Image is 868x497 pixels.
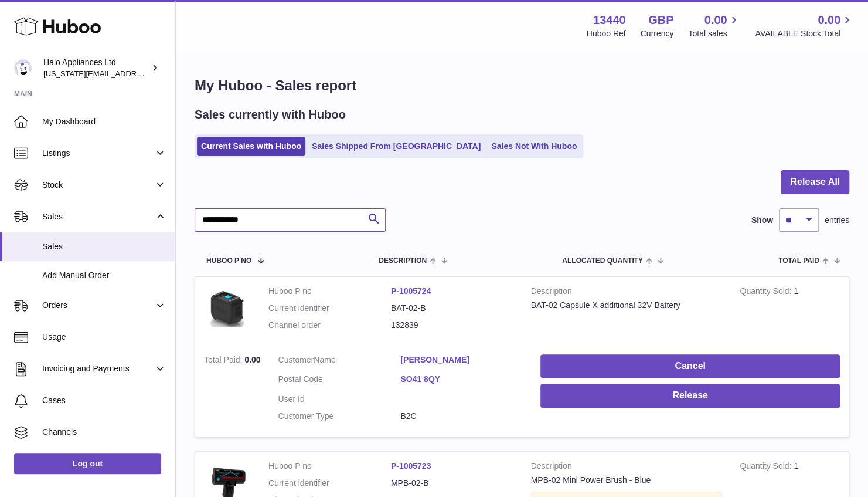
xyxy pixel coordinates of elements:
[531,475,723,486] div: MPB-02 Mini Power Brush - Blue
[751,215,773,226] label: Show
[42,148,154,159] span: Listings
[531,300,723,311] div: BAT-02 Capsule X additional 32V Battery
[204,355,244,367] strong: Total Paid
[731,277,849,346] td: 1
[42,363,154,374] span: Invoicing and Payments
[42,241,166,252] span: Sales
[781,170,849,194] button: Release All
[197,137,305,156] a: Current Sales with Huboo
[540,384,840,408] button: Release
[688,28,740,39] span: Total sales
[825,215,849,226] span: entries
[818,12,840,28] span: 0.00
[268,478,391,489] dt: Current identifier
[204,286,251,333] img: G2-Battery.png
[244,355,260,364] span: 0.00
[391,478,513,489] dd: MPB-02-B
[278,355,314,364] span: Customer
[278,354,401,368] dt: Name
[42,211,154,222] span: Sales
[42,116,166,127] span: My Dashboard
[740,461,794,474] strong: Quantity Sold
[43,57,149,79] div: Halo Appliances Ltd
[308,137,485,156] a: Sales Shipped From [GEOGRAPHIC_DATA]
[648,12,673,28] strong: GBP
[14,453,161,474] a: Log out
[778,257,819,265] span: Total paid
[755,12,854,39] a: 0.00 AVAILABLE Stock Total
[379,257,427,265] span: Description
[278,394,401,405] dt: User Id
[400,411,523,422] dd: B2C
[42,300,154,311] span: Orders
[42,270,166,281] span: Add Manual Order
[593,12,626,28] strong: 13440
[195,76,849,95] h1: My Huboo - Sales report
[42,395,166,406] span: Cases
[531,461,723,475] strong: Description
[587,28,626,39] div: Huboo Ref
[391,461,431,471] a: P-1005723
[540,354,840,378] button: Cancel
[391,320,513,331] dd: 132839
[755,28,854,39] span: AVAILABLE Stock Total
[42,332,166,343] span: Usage
[487,137,581,156] a: Sales Not With Huboo
[268,320,391,331] dt: Channel order
[42,180,154,191] span: Stock
[268,461,391,472] dt: Huboo P no
[391,303,513,314] dd: BAT-02-B
[400,374,523,385] a: SO41 8QY
[391,286,431,296] a: P-1005724
[704,12,727,28] span: 0.00
[531,286,723,300] strong: Description
[278,411,401,422] dt: Customer Type
[43,69,278,78] span: [US_STATE][EMAIL_ADDRESS][PERSON_NAME][DOMAIN_NAME]
[195,107,346,123] h2: Sales currently with Huboo
[740,286,794,299] strong: Quantity Sold
[278,374,401,388] dt: Postal Code
[206,257,251,265] span: Huboo P no
[42,427,166,438] span: Channels
[641,28,674,39] div: Currency
[268,286,391,297] dt: Huboo P no
[268,303,391,314] dt: Current identifier
[562,257,643,265] span: ALLOCATED Quantity
[400,354,523,366] a: [PERSON_NAME]
[14,59,32,77] img: georgia.hennessy@haloappliances.com
[688,12,740,39] a: 0.00 Total sales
